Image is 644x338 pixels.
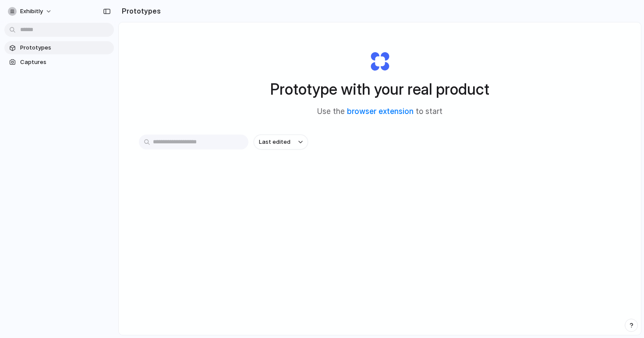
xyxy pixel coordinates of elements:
a: Captures [4,56,114,69]
span: exhibitly [20,7,43,16]
span: Prototypes [20,43,110,52]
span: Captures [20,58,110,67]
button: exhibitly [4,4,57,18]
h2: Prototypes [118,6,161,16]
a: browser extension [347,107,414,116]
button: Last edited [254,135,308,149]
h1: Prototype with your real product [270,78,489,101]
span: Last edited [259,138,290,146]
span: Use the to start [317,106,442,117]
a: Prototypes [4,41,114,54]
